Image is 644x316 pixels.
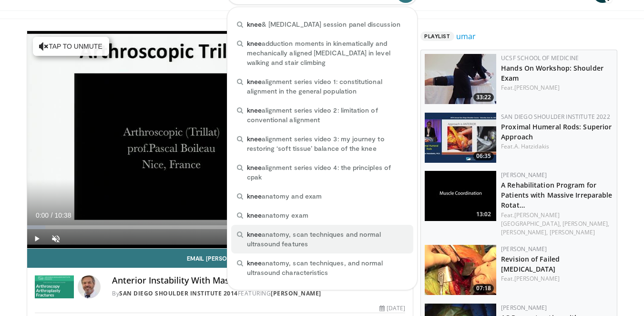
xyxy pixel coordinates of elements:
span: knee [247,20,262,28]
span: knee [247,192,262,200]
span: alignment series video 3: my journey to restoring ‘soft tissue’ balance of the knee [247,134,408,153]
a: [PERSON_NAME] [501,304,547,312]
span: & [MEDICAL_DATA] session panel discussion [247,20,400,29]
h4: Anterior Instability With Massive Irreparable Rotator Cuff Tear [112,275,405,286]
span: knee [247,163,262,171]
span: alignment series video 1: constitutional alignment in the general population [247,77,408,96]
img: eb1cc611-9913-4c43-9cac-21ba2b254855.150x105_q85_crop-smart_upscale.jpg [425,171,496,221]
div: By FEATURING [112,289,405,298]
div: Feat. [501,211,613,237]
a: [PERSON_NAME][GEOGRAPHIC_DATA], [501,211,561,228]
img: Avatar [78,275,101,298]
span: knee [247,135,262,143]
a: [PERSON_NAME], [501,228,548,236]
a: A. Hatzidakis [514,142,549,150]
a: Hands On Workshop: Shoulder Exam [501,63,603,83]
a: [PERSON_NAME] [514,84,560,92]
a: Proximal Humeral Rods: Superior Approach [501,122,612,141]
img: fylOjp5pkC-GA4Zn4xMDoxOjA4MTsiGN.150x105_q85_crop-smart_upscale.jpg [425,245,496,295]
a: [PERSON_NAME] [501,171,547,179]
span: knee [247,106,262,114]
span: / [51,211,53,219]
span: 0:00 [36,211,49,219]
a: UCSF School of Medicine [501,54,579,62]
a: [PERSON_NAME] [550,228,595,236]
a: [PERSON_NAME] [271,289,321,297]
a: umar [456,31,476,42]
button: Tap to unmute [33,37,109,56]
img: 4489da8a-0cea-4792-9ebd-a0241edb00f9.150x105_q85_crop-smart_upscale.jpg [425,113,496,163]
span: 07:18 [473,284,494,293]
a: San Diego Shoulder Institute 2022 [501,113,610,121]
span: anatomy exam [247,211,308,220]
button: Unmute [46,229,65,248]
span: 33:22 [473,93,494,102]
span: alignment series video 4: the principles of cpak [247,163,408,182]
a: [PERSON_NAME] [501,245,547,253]
span: anatomy and exam [247,191,322,201]
a: [PERSON_NAME], [562,220,609,228]
span: knee [247,39,262,47]
a: 13:02 [425,171,496,221]
video-js: Video Player [27,31,413,249]
span: knee [247,230,262,238]
a: 07:18 [425,245,496,295]
button: Play [27,229,46,248]
a: San Diego Shoulder Institute 2014 [119,289,238,297]
div: Feat. [501,142,613,151]
div: Progress Bar [27,225,413,229]
div: [DATE] [379,304,405,313]
a: 06:35 [425,113,496,163]
img: 444b3101-0be6-47d4-89d5-aebfff96d79b.150x105_q85_crop-smart_upscale.jpg [425,54,496,104]
a: Email [PERSON_NAME] [27,249,413,268]
span: 06:35 [473,152,494,160]
span: knee [247,77,262,85]
span: Playlist [420,32,454,41]
span: alignment series video 2: limitation of conventional alignment [247,105,408,125]
a: 33:22 [425,54,496,104]
a: A Rehabilitation Program for Patients with Massive Irreparable Rotat… [501,180,612,210]
div: Feat. [501,274,613,283]
span: adduction moments in kinematically and mechanically aligned [MEDICAL_DATA] in level walking and s... [247,39,408,67]
span: knee [247,211,262,219]
span: knee [247,259,262,267]
span: 13:02 [473,210,494,219]
img: San Diego Shoulder Institute 2014 [35,275,74,298]
a: [PERSON_NAME] [514,274,560,283]
span: anatomy, scan techniques, and normal ultrasound characteristics [247,258,408,277]
span: 10:38 [54,211,71,219]
a: Revision of Failed [MEDICAL_DATA] [501,254,560,274]
span: anatomy, scan techniques and normal ultrasound features [247,230,408,249]
div: Feat. [501,84,613,92]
